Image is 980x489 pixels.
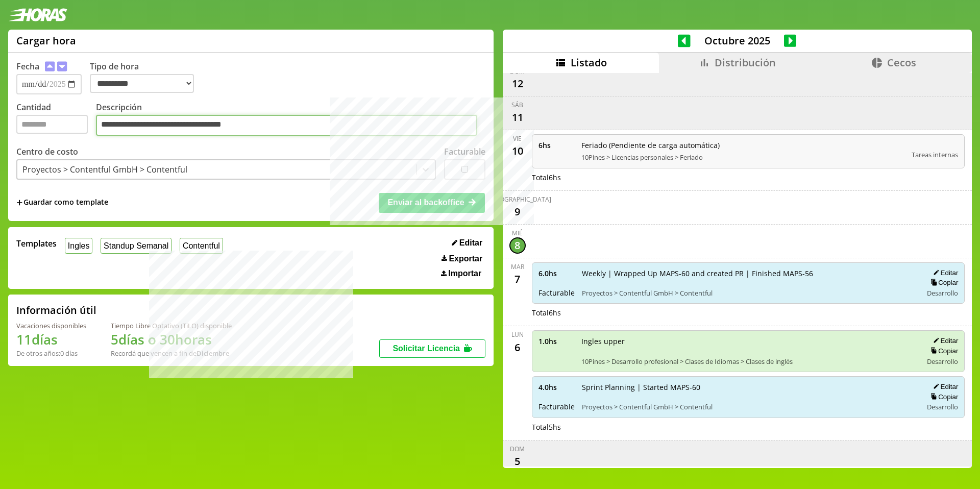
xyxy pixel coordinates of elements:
div: Total 5 hs [532,422,965,432]
input: Cantidad [16,115,88,134]
label: Fecha [16,61,39,72]
label: Centro de costo [16,146,78,157]
span: 1.0 hs [538,336,574,346]
label: Cantidad [16,102,96,139]
label: Facturable [444,146,485,157]
h1: 11 días [16,330,86,349]
img: logotipo [8,8,67,21]
span: Ingles upper [581,336,916,346]
span: Solicitar Licencia [393,344,460,353]
button: Editar [930,382,958,391]
span: 10Pines > Desarrollo profesional > Clases de Idiomas > Clases de inglés [581,357,916,366]
div: Total 6 hs [532,308,965,317]
div: mar [511,262,524,271]
span: 6.0 hs [538,268,575,278]
button: Exportar [438,254,485,264]
div: 5 [509,453,526,470]
label: Descripción [96,102,485,139]
button: Copiar [927,347,958,355]
div: Recordá que vencen a fin de [111,349,232,358]
span: Enviar al backoffice [387,198,464,207]
span: Desarrollo [927,288,958,298]
span: Feriado (Pendiente de carga automática) [581,140,905,150]
div: vie [513,134,522,143]
div: 12 [509,76,526,92]
div: Proyectos > Contentful GmbH > Contentful [22,164,187,175]
span: Templates [16,238,57,249]
button: Editar [449,238,485,248]
h1: 5 días o 30 horas [111,330,232,349]
span: Proyectos > Contentful GmbH > Contentful [582,288,916,298]
button: Copiar [927,278,958,287]
div: Tiempo Libre Optativo (TiLO) disponible [111,321,232,330]
span: Listado [571,56,607,69]
b: Diciembre [197,349,229,358]
div: 10 [509,143,526,159]
div: mié [512,229,523,237]
div: dom [510,445,525,453]
div: lun [511,330,524,339]
span: Weekly | Wrapped Up MAPS-60 and created PR | Finished MAPS-56 [582,268,916,278]
span: Tareas internas [912,150,958,159]
span: Importar [448,269,481,278]
span: Editar [459,238,482,248]
span: 4.0 hs [538,382,575,392]
button: Editar [930,336,958,345]
h2: Información útil [16,303,96,317]
div: 8 [509,237,526,254]
button: Solicitar Licencia [379,339,485,358]
button: Editar [930,268,958,277]
span: Distribución [715,56,776,69]
div: 6 [509,339,526,355]
button: Copiar [927,393,958,401]
label: Tipo de hora [90,61,202,94]
h1: Cargar hora [16,34,76,47]
button: Contentful [180,238,223,254]
span: +Guardar como template [16,197,108,208]
div: sáb [511,101,523,109]
span: Octubre 2025 [691,34,784,47]
div: scrollable content [503,73,972,467]
button: Enviar al backoffice [379,193,485,212]
div: [DEMOGRAPHIC_DATA] [484,195,551,204]
span: Exportar [449,254,482,263]
textarea: Descripción [96,115,477,136]
select: Tipo de hora [90,74,194,93]
span: Desarrollo [927,402,958,411]
span: + [16,197,22,208]
span: Proyectos > Contentful GmbH > Contentful [582,402,916,411]
span: 6 hs [538,140,574,150]
span: 10Pines > Licencias personales > Feriado [581,153,905,162]
span: Facturable [538,288,575,298]
div: De otros años: 0 días [16,349,86,358]
div: Total 6 hs [532,173,965,182]
span: Facturable [538,402,575,411]
div: 7 [509,271,526,287]
span: Sprint Planning | Started MAPS-60 [582,382,916,392]
button: Standup Semanal [101,238,171,254]
span: Cecos [887,56,916,69]
div: Vacaciones disponibles [16,321,86,330]
span: Desarrollo [927,357,958,366]
div: 11 [509,109,526,126]
button: Ingles [65,238,92,254]
div: 9 [509,204,526,220]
